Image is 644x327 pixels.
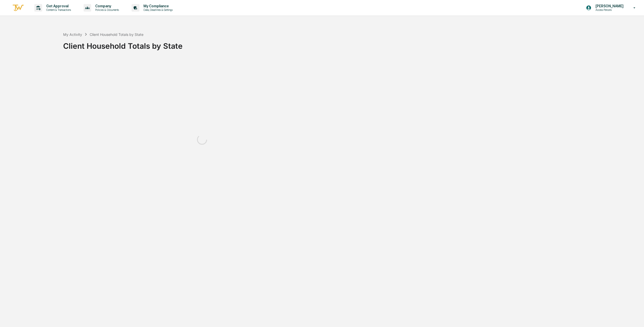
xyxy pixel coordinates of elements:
[63,32,82,37] div: My Activity
[139,4,175,8] p: My Compliance
[591,4,626,8] p: [PERSON_NAME]
[90,32,143,37] div: Client Household Totals by State
[591,8,626,12] p: Access Persons
[63,37,641,51] div: Client Household Totals by State
[42,8,73,12] p: Content & Transactions
[91,4,121,8] p: Company
[139,8,175,12] p: Data, Deadlines & Settings
[91,8,121,12] p: Policies & Documents
[42,4,73,8] p: Get Approval
[12,4,24,12] img: logo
